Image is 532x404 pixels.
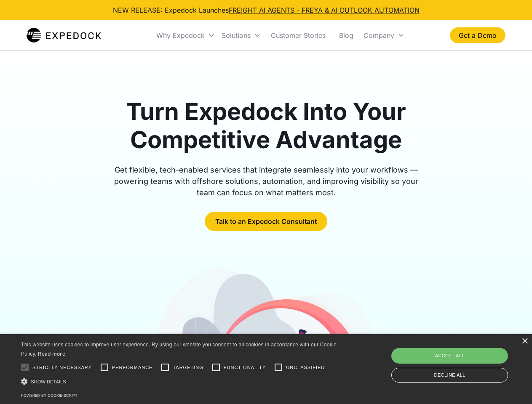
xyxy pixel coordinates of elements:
[392,313,532,404] iframe: Chat Widget
[104,98,428,154] h1: Turn Expedock Into Your Competitive Advantage
[205,212,327,231] a: Talk to an Expedock Consultant
[21,377,340,386] div: Show details
[229,6,420,14] a: FREIGHT AI AGENTS - FREYA & AI OUTLOOK AUTOMATION
[112,364,153,371] span: Performance
[156,31,205,40] div: Why Expedock
[264,21,332,50] a: Customer Stories
[364,31,394,40] div: Company
[286,364,325,371] span: Unclassified
[360,21,408,50] div: Company
[332,21,360,50] a: Blog
[450,27,505,43] a: Get a Demo
[153,21,218,50] div: Why Expedock
[32,364,92,371] span: Strictly necessary
[224,364,266,371] span: Functionality
[222,31,251,40] div: Solutions
[173,364,203,371] span: Targeting
[38,351,65,357] a: Read more
[21,342,337,357] span: This website uses cookies to improve user experience. By using our website you consent to all coo...
[27,27,101,44] img: Expedock Logo
[31,379,66,384] span: Show details
[27,27,101,44] a: home
[218,21,264,50] div: Solutions
[113,5,420,15] div: NEW RELEASE: Expedock Launches
[21,393,78,398] a: Powered by cookie-script
[104,164,428,198] div: Get flexible, tech-enabled services that integrate seamlessly into your workflows — powering team...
